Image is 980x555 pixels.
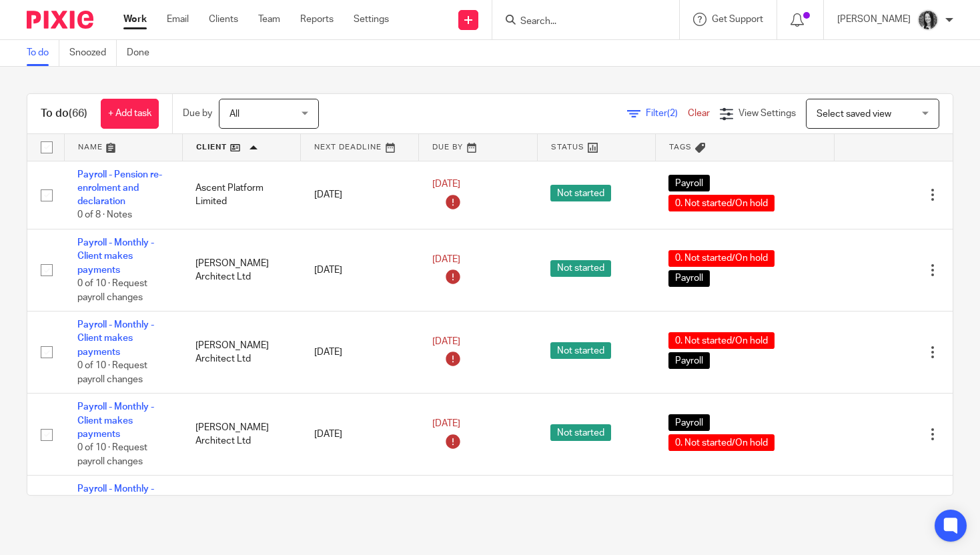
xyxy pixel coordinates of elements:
span: Payroll [668,352,710,369]
span: 0 of 10 · Request payroll changes [77,361,147,384]
a: Snoozed [69,40,117,66]
span: Not started [550,185,611,201]
td: [DATE] [301,312,419,394]
span: 0 of 10 · Request payroll changes [77,279,147,302]
span: Not started [550,260,611,277]
a: Settings [354,13,389,26]
span: Payroll [668,414,710,431]
img: Pixie [27,11,93,29]
a: Payroll - Monthly - Client makes payments [77,238,154,275]
a: Payroll - Monthly - Client makes payments [77,320,154,357]
span: Payroll [668,175,710,191]
a: Reports [300,13,334,26]
td: [DATE] [301,229,419,312]
h1: To do [41,107,87,121]
a: Work [123,13,147,26]
span: [DATE] [432,337,460,346]
td: Ascent Platform Limited [182,161,300,229]
a: Done [127,40,159,66]
td: [PERSON_NAME] Architect Ltd [182,312,300,394]
span: Select saved view [817,109,891,119]
a: Email [167,13,189,26]
p: Due by [183,107,212,120]
a: Clear [688,109,710,118]
span: (66) [69,108,87,119]
span: 0. Not started/On hold [668,332,775,349]
span: View Settings [739,109,796,118]
span: 0. Not started/On hold [668,434,775,451]
span: [DATE] [432,179,460,189]
span: Not started [550,342,611,359]
td: [PERSON_NAME] Architect Ltd [182,229,300,312]
input: Search [519,16,639,28]
a: + Add task [101,99,159,129]
span: (2) [667,109,678,118]
img: brodie%203%20small.jpg [917,9,939,31]
span: Get Support [712,15,763,24]
td: [PERSON_NAME] Architect Ltd [182,394,300,476]
span: 0. Not started/On hold [668,195,775,211]
span: Filter [646,109,688,118]
span: All [229,109,239,119]
a: Payroll - Monthly - Client makes payments [77,484,154,521]
span: [DATE] [432,419,460,428]
td: [DATE] [301,394,419,476]
p: [PERSON_NAME] [837,13,911,26]
span: 0. Not started/On hold [668,250,775,267]
span: Not started [550,424,611,441]
td: [DATE] [301,161,419,229]
span: Tags [669,143,692,151]
a: Payroll - Monthly - Client makes payments [77,402,154,439]
span: 0 of 8 · Notes [77,211,132,220]
a: To do [27,40,59,66]
a: Payroll - Pension re-enrolment and declaration [77,170,162,207]
span: Payroll [668,270,710,287]
a: Team [258,13,280,26]
span: [DATE] [432,255,460,264]
span: 0 of 10 · Request payroll changes [77,443,147,466]
a: Clients [209,13,238,26]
